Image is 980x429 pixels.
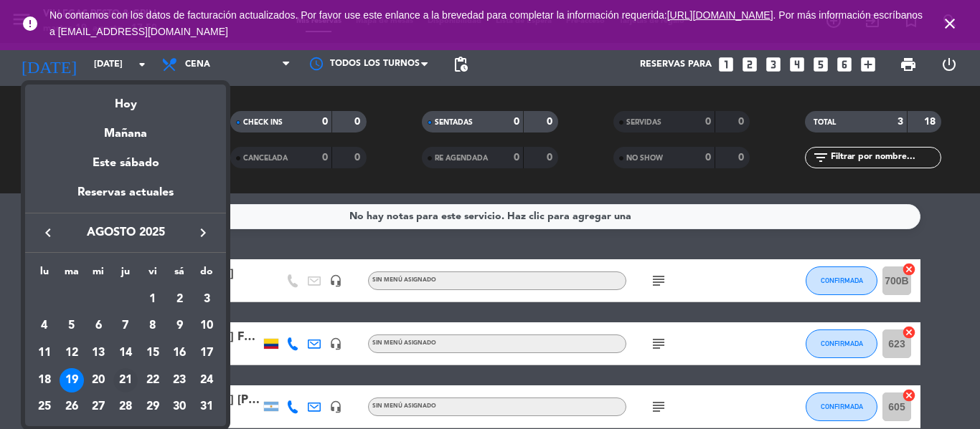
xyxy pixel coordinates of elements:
[85,367,112,394] td: 20 de agosto de 2025
[167,314,192,338] div: 9
[141,395,165,420] div: 29
[167,287,192,312] div: 2
[60,314,84,338] div: 5
[39,224,57,241] i: keyboard_arrow_left
[112,264,139,286] th: jueves
[166,313,194,340] td: 9 de agosto de 2025
[167,341,192,365] div: 16
[31,313,58,340] td: 4 de agosto de 2025
[194,368,219,392] div: 24
[35,223,61,242] button: keyboard_arrow_left
[113,368,138,392] div: 21
[86,368,110,392] div: 20
[112,339,139,367] td: 14 de agosto de 2025
[167,395,192,420] div: 30
[166,286,194,313] td: 2 de agosto de 2025
[193,339,220,367] td: 17 de agosto de 2025
[31,367,58,394] td: 18 de agosto de 2025
[193,286,220,313] td: 3 de agosto de 2025
[60,395,84,420] div: 26
[139,264,166,286] th: viernes
[139,313,166,340] td: 8 de agosto de 2025
[167,368,192,392] div: 23
[166,339,194,367] td: 16 de agosto de 2025
[193,264,220,286] th: domingo
[25,85,226,114] div: Hoy
[58,264,85,286] th: martes
[141,287,165,312] div: 1
[194,287,219,312] div: 3
[25,114,226,143] div: Mañana
[31,286,139,313] td: AGO.
[86,341,110,365] div: 13
[113,341,138,365] div: 14
[31,264,58,286] th: lunes
[112,367,139,394] td: 21 de agosto de 2025
[58,367,85,394] td: 19 de agosto de 2025
[85,264,112,286] th: miércoles
[32,395,57,420] div: 25
[193,367,220,394] td: 24 de agosto de 2025
[166,367,194,394] td: 23 de agosto de 2025
[141,368,165,392] div: 22
[166,394,194,421] td: 30 de agosto de 2025
[58,313,85,340] td: 5 de agosto de 2025
[113,395,138,420] div: 28
[139,394,166,421] td: 29 de agosto de 2025
[86,314,110,338] div: 6
[141,314,165,338] div: 8
[193,313,220,340] td: 10 de agosto de 2025
[139,286,166,313] td: 1 de agosto de 2025
[31,339,58,367] td: 11 de agosto de 2025
[139,339,166,367] td: 15 de agosto de 2025
[166,264,194,286] th: sábado
[85,394,112,421] td: 27 de agosto de 2025
[86,395,110,420] div: 27
[193,394,220,421] td: 31 de agosto de 2025
[32,368,57,392] div: 18
[85,313,112,340] td: 6 de agosto de 2025
[190,223,216,242] button: keyboard_arrow_right
[32,314,57,338] div: 4
[194,314,219,338] div: 10
[58,394,85,421] td: 26 de agosto de 2025
[60,341,84,365] div: 12
[31,394,58,421] td: 25 de agosto de 2025
[25,183,226,213] div: Reservas actuales
[58,339,85,367] td: 12 de agosto de 2025
[60,368,84,392] div: 19
[112,313,139,340] td: 7 de agosto de 2025
[25,143,226,183] div: Este sábado
[141,341,165,365] div: 15
[61,223,190,242] span: agosto 2025
[113,314,138,338] div: 7
[139,367,166,394] td: 22 de agosto de 2025
[194,395,219,420] div: 31
[194,224,212,241] i: keyboard_arrow_right
[32,341,57,365] div: 11
[194,341,219,365] div: 17
[85,339,112,367] td: 13 de agosto de 2025
[112,394,139,421] td: 28 de agosto de 2025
